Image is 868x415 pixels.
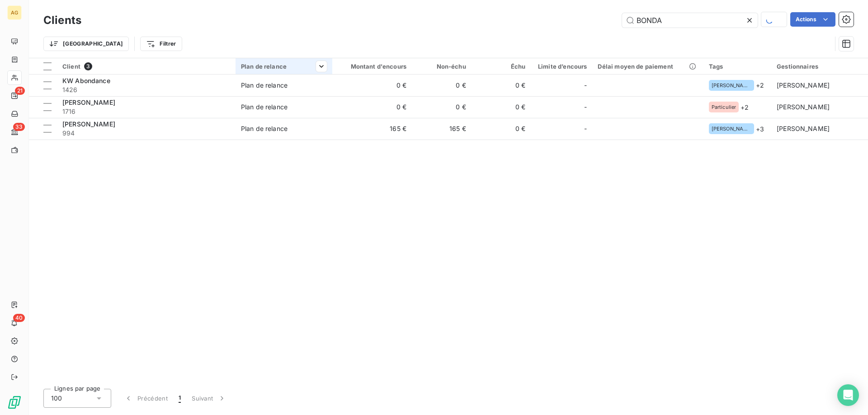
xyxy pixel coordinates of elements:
span: 40 [13,314,25,322]
td: 0 € [332,96,412,118]
span: [PERSON_NAME] [62,120,115,128]
h3: Clients [43,12,81,28]
button: Filtrer [140,37,182,51]
span: + 2 [756,80,764,90]
span: 100 [51,394,62,403]
div: Limite d’encours [536,63,587,70]
button: Précédent [118,389,173,408]
button: 1 [173,389,186,408]
span: [PERSON_NAME] [62,98,115,106]
td: 0 € [472,118,531,140]
td: 0 € [472,75,531,96]
span: Particulier [712,104,736,110]
span: KW Abondance [62,77,110,84]
span: + 3 [756,124,764,134]
div: Plan de relance [241,124,288,133]
span: 994 [62,129,230,138]
span: [PERSON_NAME] [712,126,751,131]
td: 0 € [472,96,531,118]
span: 1426 [62,85,230,94]
td: 165 € [332,118,412,140]
td: 0 € [412,96,472,118]
span: [PERSON_NAME] [712,83,751,88]
span: 33 [13,123,25,131]
span: 3 [84,62,92,70]
div: Tags [709,63,766,70]
span: - [584,124,587,133]
div: Échu [477,63,526,70]
span: - [584,81,587,90]
span: 1716 [62,107,230,116]
div: AG [7,5,22,20]
div: Plan de relance [241,63,327,70]
div: Open Intercom Messenger [837,384,859,406]
img: Logo LeanPay [7,395,22,410]
div: Gestionnaires [777,63,863,70]
input: Rechercher [622,13,758,28]
span: [PERSON_NAME] [777,81,830,89]
div: Non-échu [417,63,466,70]
td: 0 € [332,75,412,96]
span: + 2 [741,103,749,112]
span: [PERSON_NAME] [777,103,830,111]
span: Client [62,63,80,70]
td: 165 € [412,118,472,140]
span: 21 [15,87,25,95]
div: Plan de relance [241,103,288,112]
div: Montant d'encours [338,63,406,70]
td: 0 € [412,75,472,96]
button: [GEOGRAPHIC_DATA] [43,37,129,51]
button: Suivant [186,389,232,408]
span: - [584,103,587,112]
div: Plan de relance [241,81,288,90]
div: Délai moyen de paiement [598,63,698,70]
span: [PERSON_NAME] [777,125,830,132]
span: 1 [179,394,181,403]
button: Actions [790,12,835,27]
